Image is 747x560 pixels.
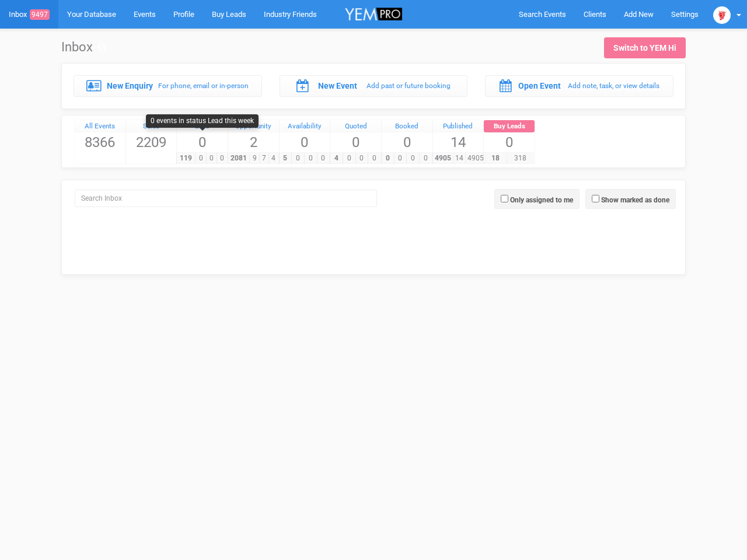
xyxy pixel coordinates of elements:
[75,190,377,207] input: Search Inbox
[394,153,407,164] span: 0
[280,132,330,152] span: 0
[453,153,466,164] span: 14
[228,153,250,164] span: 2081
[330,153,343,164] span: 4
[280,120,330,133] a: Availability
[510,195,573,205] label: Only assigned to me
[382,132,432,152] span: 0
[146,114,259,128] div: 0 events in status Lead this week
[268,153,278,164] span: 4
[61,40,106,54] h1: Inbox
[291,153,305,164] span: 0
[126,132,177,152] span: 2209
[259,153,269,164] span: 7
[107,80,153,92] label: New Enquiry
[195,153,206,164] span: 0
[568,82,659,90] small: Add note, task, or view details
[279,153,292,164] span: 5
[507,153,535,164] span: 318
[355,153,369,164] span: 0
[75,132,125,152] span: 8366
[433,120,484,133] a: Published
[419,153,432,164] span: 0
[713,6,731,24] img: open-uri20250107-2-1pbi2ie
[381,153,395,164] span: 0
[318,80,357,92] label: New Event
[368,153,381,164] span: 0
[624,10,654,19] span: Add New
[206,153,217,164] span: 0
[613,42,676,54] div: Switch to YEM Hi
[249,153,259,164] span: 9
[465,153,486,164] span: 4905
[584,10,606,19] span: Clients
[158,82,249,90] small: For phone, email or in-person
[317,153,330,164] span: 0
[406,153,420,164] span: 0
[330,120,381,133] a: Quoted
[483,153,507,164] span: 18
[366,82,451,90] small: Add past or future booking
[30,9,50,20] span: 9497
[176,153,196,164] span: 119
[485,75,673,96] a: Open Event Add note, task, or view details
[432,153,453,164] span: 4905
[74,75,262,96] a: New Enquiry For phone, email or in-person
[519,10,566,19] span: Search Events
[343,153,356,164] span: 0
[382,120,432,133] a: Booked
[126,120,177,133] a: Sales
[217,153,228,164] span: 0
[75,120,125,133] a: All Events
[604,37,686,58] a: Switch to YEM Hi
[304,153,317,164] span: 0
[280,75,468,96] a: New Event Add past or future booking
[177,132,228,152] span: 0
[433,132,484,152] span: 14
[330,132,381,152] span: 0
[518,80,561,92] label: Open Event
[484,120,535,133] a: Buy Leads
[484,132,535,152] span: 0
[601,195,669,205] label: Show marked as done
[228,132,279,152] span: 2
